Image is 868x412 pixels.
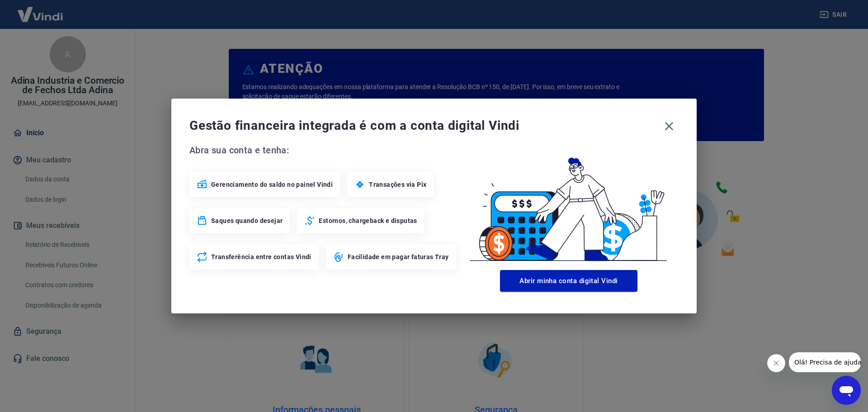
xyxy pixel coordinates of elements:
[211,252,311,261] span: Transferência entre contas Vindi
[832,376,861,405] iframe: Botão para abrir a janela de mensagens
[500,270,637,292] button: Abrir minha conta digital Vindi
[189,143,459,157] span: Abra sua conta e tenha:
[459,143,679,266] img: Good Billing
[789,352,861,372] iframe: Mensagem da empresa
[319,216,417,225] span: Estornos, chargeback e disputas
[767,354,785,372] iframe: Fechar mensagem
[211,180,333,189] span: Gerenciamento do saldo no painel Vindi
[369,180,426,189] span: Transações via Pix
[211,216,283,225] span: Saques quando desejar
[348,252,449,261] span: Facilidade em pagar faturas Tray
[189,117,660,135] span: Gestão financeira integrada é com a conta digital Vindi
[5,6,76,14] span: Olá! Precisa de ajuda?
